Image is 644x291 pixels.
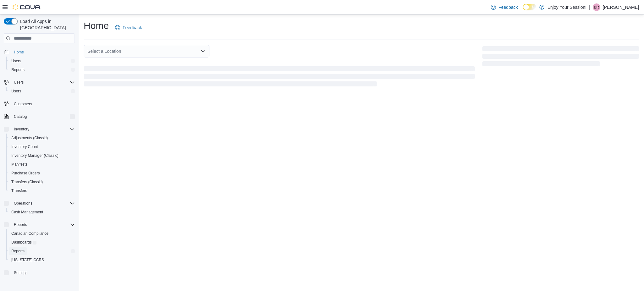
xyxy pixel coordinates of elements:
[14,270,27,275] span: Settings
[11,100,75,108] span: Customers
[11,249,25,254] span: Reports
[6,238,77,247] a: Dashboards
[11,210,43,215] span: Cash Management
[11,135,48,140] span: Adjustments (Classic)
[1,99,77,108] button: Customers
[1,220,77,229] button: Reports
[11,221,30,228] button: Reports
[9,143,75,151] span: Inventory Count
[14,50,24,55] span: Home
[84,68,475,88] span: Loading
[9,169,42,177] a: Purchase Orders
[14,127,29,132] span: Inventory
[9,66,27,74] a: Reports
[1,199,77,208] button: Operations
[6,160,77,169] button: Manifests
[6,169,77,178] button: Purchase Orders
[6,57,77,65] button: Users
[11,58,21,63] span: Users
[9,134,50,142] a: Adjustments (Classic)
[11,269,75,277] span: Settings
[9,87,24,95] a: Users
[11,179,43,184] span: Transfers (Classic)
[1,125,77,134] button: Inventory
[14,222,27,227] span: Reports
[11,89,21,94] span: Users
[9,187,75,195] span: Transfers
[9,169,75,177] span: Purchase Orders
[593,3,600,11] div: Benjamin Ryan
[589,3,590,11] p: |
[6,151,77,160] button: Inventory Manager (Classic)
[201,49,206,54] button: Open list of options
[9,134,75,142] span: Adjustments (Classic)
[9,187,30,195] a: Transfers
[9,247,27,255] a: Reports
[1,112,77,121] button: Catalog
[9,66,75,74] span: Reports
[113,21,144,34] a: Feedback
[9,161,75,168] span: Manifests
[9,208,75,216] span: Cash Management
[11,221,75,228] span: Reports
[11,48,75,56] span: Home
[11,200,75,207] span: Operations
[9,161,30,168] a: Manifests
[9,208,46,216] a: Cash Management
[9,230,75,237] span: Canadian Compliance
[11,231,48,236] span: Canadian Compliance
[11,153,58,158] span: Inventory Manager (Classic)
[523,10,523,11] span: Dark Mode
[9,256,75,264] span: Washington CCRS
[123,25,142,31] span: Feedback
[6,87,77,96] button: Users
[6,178,77,186] button: Transfers (Classic)
[9,178,75,186] span: Transfers (Classic)
[1,268,77,277] button: Settings
[14,114,27,119] span: Catalog
[1,47,77,56] button: Home
[6,142,77,151] button: Inventory Count
[13,4,41,10] img: Cova
[11,188,27,193] span: Transfers
[6,247,77,255] button: Reports
[498,4,518,10] span: Feedback
[9,152,75,159] span: Inventory Manager (Classic)
[84,19,109,32] h1: Home
[6,65,77,74] button: Reports
[9,143,41,151] a: Inventory Count
[482,47,639,68] span: Loading
[11,79,26,86] button: Users
[1,78,77,87] button: Users
[11,171,40,176] span: Purchase Orders
[6,208,77,217] button: Cash Management
[11,67,25,72] span: Reports
[9,230,51,237] a: Canadian Compliance
[9,152,61,159] a: Inventory Manager (Classic)
[11,48,26,56] a: Home
[11,269,30,277] a: Settings
[6,229,77,238] button: Canadian Compliance
[488,1,520,14] a: Feedback
[11,162,27,167] span: Manifests
[18,18,75,31] span: Load All Apps in [GEOGRAPHIC_DATA]
[11,144,38,149] span: Inventory Count
[11,125,75,133] span: Inventory
[11,113,29,120] button: Catalog
[523,4,536,10] input: Dark Mode
[9,256,47,264] a: [US_STATE] CCRS
[14,80,24,85] span: Users
[11,240,36,245] span: Dashboards
[9,247,75,255] span: Reports
[11,200,35,207] button: Operations
[14,201,32,206] span: Operations
[6,186,77,195] button: Transfers
[594,3,599,11] span: BR
[11,79,75,86] span: Users
[11,113,75,120] span: Catalog
[9,239,75,246] span: Dashboards
[9,87,75,95] span: Users
[6,255,77,264] button: [US_STATE] CCRS
[603,3,639,11] p: [PERSON_NAME]
[6,134,77,142] button: Adjustments (Classic)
